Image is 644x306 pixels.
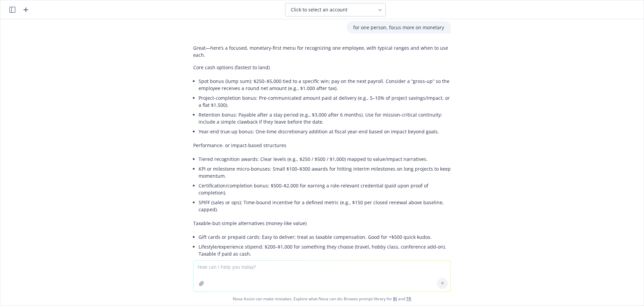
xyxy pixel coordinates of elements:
p: Core cash options (fastest to land) [193,64,451,71]
li: Certification/completion bonus: $500–$2,000 for earning a role-relevant credential (paid upon pro... [199,181,451,198]
p: Taxable-but-simple alternatives (money-like value) [193,220,451,227]
li: Spot bonus (lump sum): $250–$5,000 tied to a specific win; pay on the next payroll. Consider a “g... [199,76,451,93]
span: Click to select an account [291,6,347,13]
li: Lifestyle/experience stipend: $200–$1,000 for something they choose (travel, hobby class, confere... [199,242,451,259]
li: Tiered recognition awards: Clear levels (e.g., $250 / $500 / $1,000) mapped to value/impact narra... [199,154,451,164]
li: Year-end true-up bonus: One-time discretionary addition at fiscal year-end based on impact beyond... [199,127,451,136]
li: KPI or milestone micro-bonuses: Small $100–$300 awards for hitting interim milestones on long pro... [199,164,451,181]
p: Great—here’s a focused, monetary-first menu for recognizing one employee, with typical ranges and... [193,44,451,58]
button: Click to select an account [285,3,386,16]
a: BI [393,296,397,302]
li: SPIFF (sales or ops): Time-bound incentive for a defined metric (e.g., $150 per closed renewal ab... [199,198,451,214]
span: Nova Assist can make mistakes. Explore what Nova can do: Browse prompt library for and [3,292,641,306]
p: for one person, focus more on monetary [353,24,444,31]
p: Performance- or impact-based structures [193,142,451,149]
a: TR [406,296,411,302]
li: Equipment or home-office upgrade: $200–$1,000 for tangible items that improve work output and fee... [199,259,451,275]
li: Project-completion bonus: Pre-communicated amount paid at delivery (e.g., 5–10% of project saving... [199,93,451,110]
li: Gift cards or prepaid cards: Easy to deliver; treat as taxable compensation. Good for <$500 quick... [199,232,451,242]
li: Retention bonus: Payable after a stay period (e.g., $3,000 after 6 months). Use for mission-criti... [199,110,451,127]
